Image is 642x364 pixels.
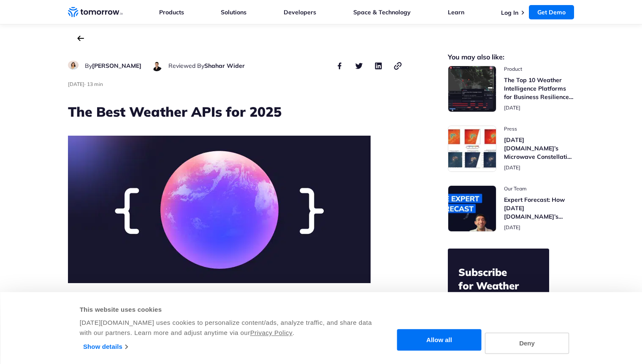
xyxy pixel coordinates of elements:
[504,126,574,132] span: post catecory
[85,61,141,71] div: author name
[504,164,520,171] span: publish date
[221,8,247,16] a: Solutions
[85,62,92,70] span: By
[80,305,373,315] div: This website uses cookies
[458,265,539,319] h2: Subscribe for Weather Intelligence Insights
[354,61,364,71] button: share this post on twitter
[504,224,520,230] span: publish date
[504,66,574,72] span: post catecory
[374,61,384,71] button: share this post on linkedin
[448,66,574,112] a: Read The Top 10 Weather Intelligence Platforms for Business Resilience in 2025
[77,35,84,41] a: back to the main blog page
[448,126,574,172] a: Read Tomorrow.io’s Microwave Constellation Ready To Help This Hurricane Season
[68,81,84,87] span: publish date
[159,8,184,16] a: Products
[250,329,293,336] a: Privacy Policy
[152,61,162,71] img: Shahar Wider
[68,291,403,303] h2: TL;DR:
[504,195,574,221] h3: Expert Forecast: How [DATE][DOMAIN_NAME]’s Microwave Sounders Are Revolutionizing Hurricane Monit...
[284,8,316,16] a: Developers
[68,102,403,121] h1: The Best Weather APIs for 2025
[448,185,574,232] a: Read Expert Forecast: How Tomorrow.io’s Microwave Sounders Are Revolutionizing Hurricane Monitoring
[504,185,574,192] span: post catecory
[504,76,574,101] h3: The Top 10 Weather Intelligence Platforms for Business Resilience in [DATE]
[504,104,520,111] span: publish date
[335,61,345,71] button: share this post on facebook
[529,5,574,19] a: Get Demo
[448,8,464,16] a: Learn
[485,332,569,354] button: Deny
[87,81,103,87] span: Estimated reading time
[80,318,373,338] div: [DATE][DOMAIN_NAME] uses cookies to personalize content/ads, analyze traffic, and share data with...
[68,6,123,19] a: Home link
[168,61,245,71] div: author name
[504,136,574,161] h3: [DATE][DOMAIN_NAME]’s Microwave Constellation Ready To Help This Hurricane Season
[397,329,482,351] button: Allow all
[353,8,411,16] a: Space & Technology
[448,54,574,60] h2: You may also like:
[68,61,79,70] img: Ruth Favela
[84,81,86,87] span: ·
[168,62,204,70] span: Reviewed By
[83,340,127,353] a: Show details
[501,9,518,16] a: Log In
[393,61,403,71] button: copy link to clipboard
